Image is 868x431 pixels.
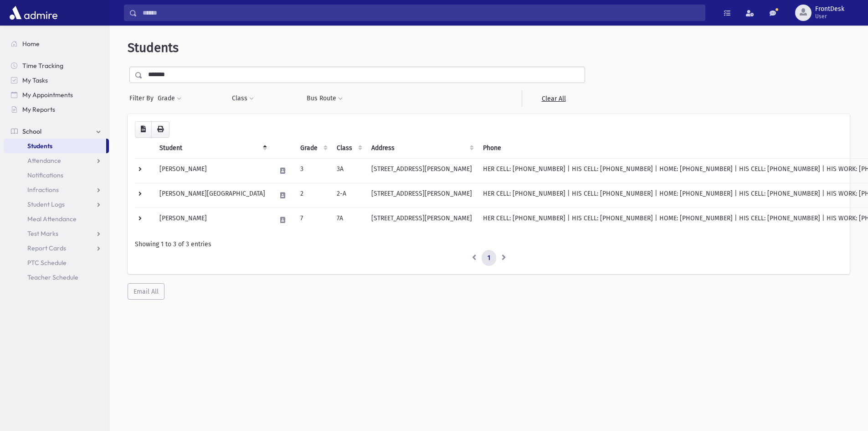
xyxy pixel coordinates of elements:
a: My Reports [4,102,109,117]
span: Test Marks [27,229,58,238]
button: Class [231,90,254,107]
span: User [815,13,844,20]
a: Notifications [4,168,109,182]
span: Student Logs [27,200,65,208]
a: Students [4,139,106,153]
td: [STREET_ADDRESS][PERSON_NAME] [366,158,478,183]
span: Home [22,40,40,48]
button: Email All [128,283,164,300]
a: Time Tracking [4,58,109,73]
a: My Tasks [4,73,109,88]
span: Meal Attendance [27,215,77,223]
span: My Appointments [22,91,73,99]
span: School [22,127,41,135]
button: Print [151,121,169,138]
span: My Reports [22,105,55,114]
td: [PERSON_NAME][GEOGRAPHIC_DATA] [154,183,271,208]
a: School [4,124,109,139]
a: Clear All [522,90,585,107]
a: Teacher Schedule [4,270,109,285]
td: 2-A [331,183,366,208]
td: 2 [295,183,331,208]
span: Teacher Schedule [27,273,78,281]
td: [STREET_ADDRESS][PERSON_NAME] [366,208,478,232]
a: Home [4,36,109,51]
a: Infractions [4,182,109,197]
a: Student Logs [4,197,109,212]
span: Report Cards [27,244,66,252]
span: Infractions [27,186,59,194]
span: Time Tracking [22,62,63,70]
span: Students [27,142,52,150]
a: My Appointments [4,88,109,102]
td: 3A [331,158,366,183]
img: AdmirePro [7,4,60,22]
input: Search [137,5,705,21]
span: Attendance [27,156,61,165]
button: Bus Route [306,90,343,107]
button: Grade [157,90,182,107]
a: Attendance [4,153,109,168]
th: Student: activate to sort column descending [154,138,271,159]
td: 3 [295,158,331,183]
div: Showing 1 to 3 of 3 entries [135,239,842,249]
th: Address: activate to sort column ascending [366,138,478,159]
a: Report Cards [4,241,109,255]
span: Students [128,40,179,55]
span: Filter By [129,93,157,103]
td: 7 [295,208,331,232]
td: 7A [331,208,366,232]
span: FrontDesk [815,5,844,13]
td: [PERSON_NAME] [154,208,271,232]
a: 1 [482,250,496,266]
th: Class: activate to sort column ascending [331,138,366,159]
span: PTC Schedule [27,259,67,267]
td: [STREET_ADDRESS][PERSON_NAME] [366,183,478,208]
button: CSV [135,121,152,138]
span: My Tasks [22,76,48,84]
a: PTC Schedule [4,255,109,270]
td: [PERSON_NAME] [154,158,271,183]
span: Notifications [27,171,63,179]
th: Grade: activate to sort column ascending [295,138,331,159]
a: Test Marks [4,226,109,241]
a: Meal Attendance [4,212,109,226]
